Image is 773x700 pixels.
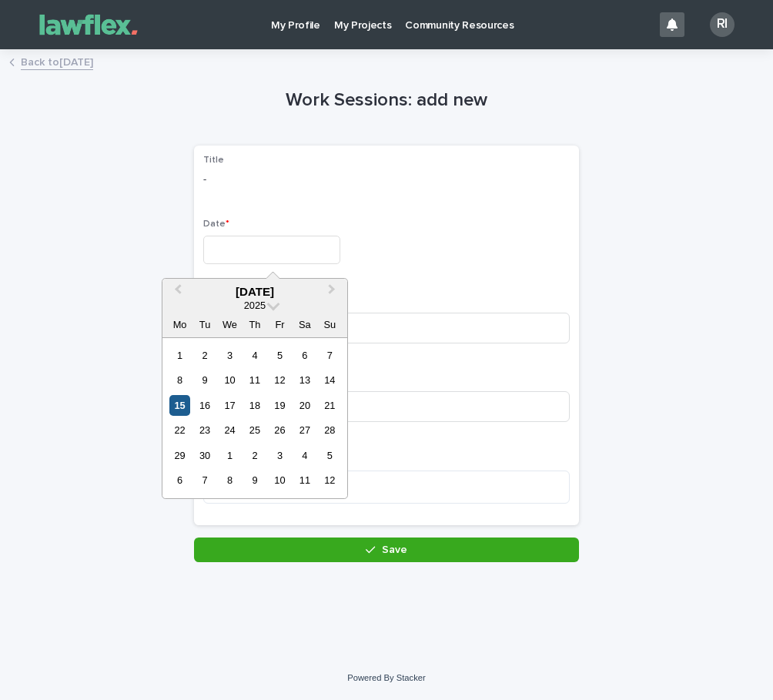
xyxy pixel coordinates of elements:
div: Choose Sunday, 7 September 2025 [320,345,340,366]
div: Choose Monday, 15 September 2025 [169,395,190,416]
div: Choose Monday, 29 September 2025 [169,445,190,466]
button: Next Month [321,280,346,305]
div: Fr [269,314,290,335]
div: Choose Friday, 26 September 2025 [269,420,290,440]
div: Choose Friday, 10 October 2025 [269,470,290,491]
div: Choose Monday, 8 September 2025 [169,370,190,390]
div: RI [710,12,735,37]
div: Choose Tuesday, 9 September 2025 [194,370,215,390]
div: Choose Monday, 1 September 2025 [169,345,190,366]
div: [DATE] [162,285,347,299]
div: Choose Saturday, 20 September 2025 [294,395,315,416]
a: Back to[DATE] [21,52,93,70]
span: Title [203,156,224,165]
span: Save [382,544,407,555]
div: Choose Monday, 6 October 2025 [169,470,190,491]
div: Mo [169,314,190,335]
div: Choose Wednesday, 17 September 2025 [219,395,240,416]
div: Su [320,314,340,335]
div: Choose Tuesday, 16 September 2025 [194,395,215,416]
div: Choose Tuesday, 7 October 2025 [194,470,215,491]
div: Choose Saturday, 6 September 2025 [294,345,315,366]
div: Choose Friday, 12 September 2025 [269,370,290,390]
div: Choose Sunday, 21 September 2025 [320,395,340,416]
div: Choose Wednesday, 24 September 2025 [219,420,240,440]
div: Choose Wednesday, 3 September 2025 [219,345,240,366]
h1: Work Sessions: add new [194,89,579,112]
div: Choose Tuesday, 30 September 2025 [194,445,215,466]
div: Choose Friday, 19 September 2025 [269,395,290,416]
div: Choose Wednesday, 10 September 2025 [219,370,240,390]
span: Date [203,219,229,229]
div: Choose Thursday, 25 September 2025 [244,420,265,440]
div: Choose Thursday, 2 October 2025 [244,445,265,466]
div: Choose Thursday, 11 September 2025 [244,370,265,390]
div: Choose Wednesday, 8 October 2025 [219,470,240,491]
div: Choose Tuesday, 2 September 2025 [194,345,215,366]
div: Choose Wednesday, 1 October 2025 [219,445,240,466]
div: Choose Tuesday, 23 September 2025 [194,420,215,440]
div: Tu [194,314,215,335]
a: Powered By Stacker [347,673,425,682]
div: Choose Saturday, 13 September 2025 [294,370,315,390]
button: Previous Month [164,280,189,305]
div: Choose Saturday, 27 September 2025 [294,420,315,440]
div: Choose Sunday, 14 September 2025 [320,370,340,390]
div: month 2025-09 [167,343,342,493]
div: Choose Saturday, 11 October 2025 [294,470,315,491]
div: Choose Friday, 5 September 2025 [269,345,290,366]
img: Gnvw4qrBSHOAfo8VMhG6 [31,9,146,40]
span: 2025 [244,300,266,311]
div: Choose Sunday, 28 September 2025 [320,420,340,440]
div: Choose Monday, 22 September 2025 [169,420,190,440]
div: Choose Sunday, 5 October 2025 [320,445,340,466]
div: Th [244,314,265,335]
div: We [219,314,240,335]
div: Choose Thursday, 18 September 2025 [244,395,265,416]
p: - [203,172,570,188]
div: Choose Thursday, 4 September 2025 [244,345,265,366]
div: Sa [294,314,315,335]
div: Choose Saturday, 4 October 2025 [294,445,315,466]
div: Choose Sunday, 12 October 2025 [320,470,340,491]
div: Choose Friday, 3 October 2025 [269,445,290,466]
div: Choose Thursday, 9 October 2025 [244,470,265,491]
button: Save [194,538,579,562]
